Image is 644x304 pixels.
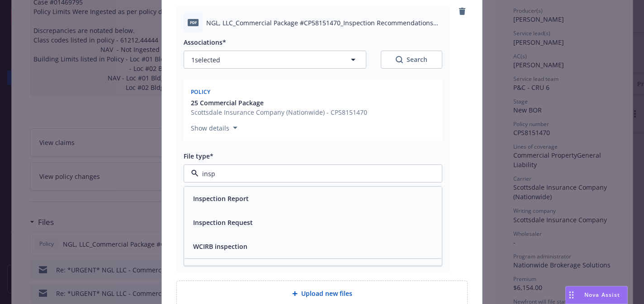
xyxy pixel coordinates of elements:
[193,242,247,251] button: WCIRB inspection
[565,286,628,304] button: Nova Assist
[566,286,577,304] div: Drag to move
[584,291,620,299] span: Nova Assist
[301,289,352,298] span: Upload new files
